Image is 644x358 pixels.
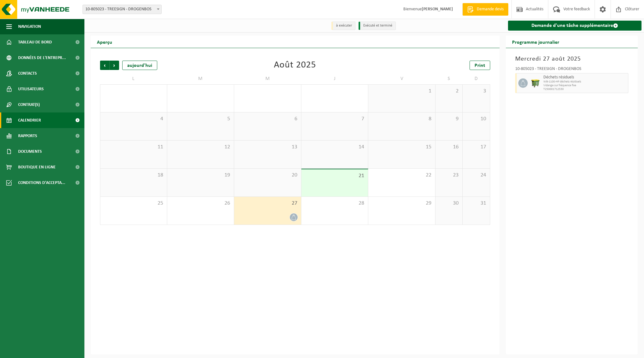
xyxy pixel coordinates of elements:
[170,200,231,207] span: 26
[274,61,316,70] div: Août 2025
[100,73,167,84] td: L
[18,97,40,112] span: Contrat(s)
[170,144,231,151] span: 12
[466,116,486,122] span: 10
[543,80,627,84] span: WB-1100-HP déchets résiduels
[331,22,355,30] li: à exécuter
[91,36,118,48] h2: Aperçu
[371,144,432,151] span: 15
[515,67,629,73] div: 10-805023 - TREESIGN - DROGENBOS
[83,5,162,14] span: 10-805023 - TREESIGN - DROGENBOS
[439,144,459,151] span: 16
[466,88,486,95] span: 3
[170,172,231,179] span: 19
[463,73,490,84] td: D
[466,172,486,179] span: 24
[122,61,157,70] div: aujourd'hui
[18,81,44,97] span: Utilisateurs
[543,84,627,87] span: Vidange sur fréquence fixe
[103,116,164,122] span: 4
[18,34,52,50] span: Tableau de bord
[371,88,432,95] span: 1
[18,159,56,175] span: Boutique en ligne
[371,200,432,207] span: 29
[422,7,453,12] strong: [PERSON_NAME]
[103,172,164,179] span: 18
[475,63,485,68] span: Print
[100,61,109,70] span: Précédent
[543,75,627,80] span: Déchets résiduels
[103,144,164,151] span: 11
[304,116,365,122] span: 7
[371,172,432,179] span: 22
[439,88,459,95] span: 2
[470,61,490,70] a: Print
[18,66,37,81] span: Contacts
[304,172,365,179] span: 21
[167,73,234,84] td: M
[439,172,459,179] span: 23
[435,73,463,84] td: S
[304,200,365,207] span: 28
[475,6,505,12] span: Demande devis
[237,116,298,122] span: 6
[439,116,459,122] span: 9
[103,200,164,207] span: 25
[304,144,365,151] span: 14
[18,19,41,34] span: Navigation
[234,73,301,84] td: M
[368,73,435,84] td: V
[301,73,369,84] td: J
[18,112,41,128] span: Calendrier
[531,78,540,88] img: WB-1100-HPE-GN-50
[359,22,396,30] li: Exécuté et terminé
[110,61,119,70] span: Suivant
[439,200,459,207] span: 30
[237,200,298,207] span: 27
[371,116,432,122] span: 8
[237,144,298,151] span: 13
[506,36,566,48] h2: Programme journalier
[466,144,486,151] span: 17
[462,3,508,16] a: Demande devis
[543,87,627,91] span: T250001712530
[466,200,486,207] span: 31
[508,21,642,31] a: Demande d'une tâche supplémentaire
[18,175,65,191] span: Conditions d'accepta...
[170,116,231,122] span: 5
[18,144,42,159] span: Documents
[18,128,37,144] span: Rapports
[515,54,629,64] h3: Mercredi 27 août 2025
[237,172,298,179] span: 20
[83,5,161,14] span: 10-805023 - TREESIGN - DROGENBOS
[18,50,66,66] span: Données de l'entrepr...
